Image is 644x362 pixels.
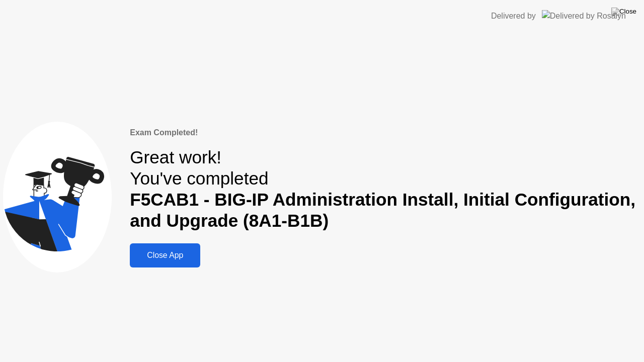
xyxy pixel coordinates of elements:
[130,243,200,267] button: Close App
[130,147,641,232] div: Great work! You've completed
[130,190,635,230] b: F5CAB1 - BIG-IP Administration Install, Initial Configuration, and Upgrade (8A1-B1B)
[130,127,641,139] div: Exam Completed!
[611,8,636,16] img: Close
[491,10,536,22] div: Delivered by
[542,10,626,22] img: Delivered by Rosalyn
[133,251,197,260] div: Close App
